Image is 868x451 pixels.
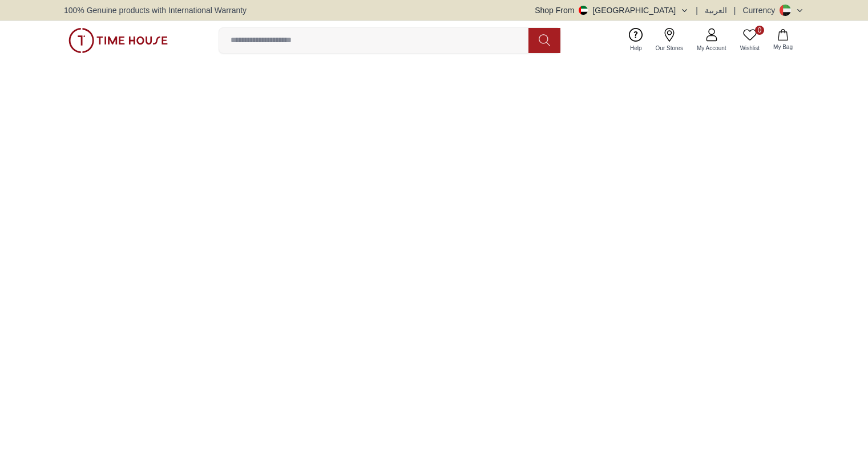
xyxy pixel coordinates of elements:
span: Our Stores [651,44,688,52]
span: | [696,5,698,16]
a: Our Stores [649,26,690,55]
span: My Account [692,44,731,52]
span: 100% Genuine products with International Warranty [64,5,247,16]
button: العربية [705,5,727,16]
span: | [734,5,736,16]
button: Shop From[GEOGRAPHIC_DATA] [535,5,689,16]
span: 0 [755,26,764,35]
div: Currency [742,5,780,16]
a: 0Wishlist [733,26,766,55]
img: United Arab Emirates [579,6,588,15]
img: ... [68,28,168,53]
button: My Bag [766,27,800,54]
span: Help [625,44,647,52]
span: My Bag [769,43,797,51]
a: Help [623,26,649,55]
span: Wishlist [736,44,764,52]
